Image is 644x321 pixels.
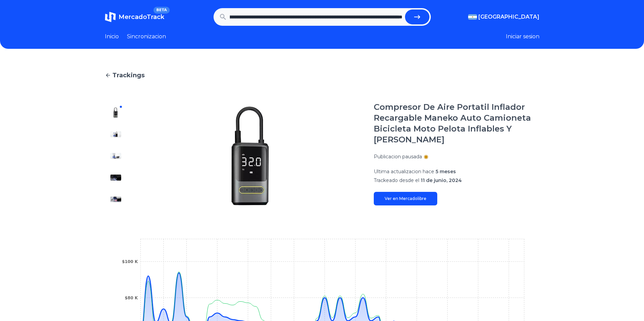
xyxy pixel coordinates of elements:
[127,33,166,41] a: Sincronizacion
[110,151,121,161] img: Compresor De Aire Portatil Inflador Recargable Maneko Auto Camioneta Bicicleta Moto Pelota Inflab...
[112,71,145,80] span: Trackings
[105,12,116,22] img: MercadoTrack
[374,153,422,160] p: Publicacion pausada
[374,192,437,205] a: Ver en Mercadolibre
[118,13,164,21] span: MercadoTrack
[110,107,121,118] img: Compresor De Aire Portatil Inflador Recargable Maneko Auto Camioneta Bicicleta Moto Pelota Inflab...
[436,168,456,175] span: 5 meses
[468,14,477,20] img: Argentina
[125,296,138,300] tspan: $80 K
[374,168,434,175] span: Ultima actualizacion hace
[153,7,169,14] span: BETA
[374,177,419,183] span: Trackeado desde el
[374,102,539,145] h1: Compresor De Aire Portatil Inflador Recargable Maneko Auto Camioneta Bicicleta Moto Pelota Inflab...
[105,33,119,41] a: Inicio
[110,172,121,183] img: Compresor De Aire Portatil Inflador Recargable Maneko Auto Camioneta Bicicleta Moto Pelota Inflab...
[140,102,360,210] img: Compresor De Aire Portatil Inflador Recargable Maneko Auto Camioneta Bicicleta Moto Pelota Inflab...
[110,129,121,140] img: Compresor De Aire Portatil Inflador Recargable Maneko Auto Camioneta Bicicleta Moto Pelota Inflab...
[110,194,121,205] img: Compresor De Aire Portatil Inflador Recargable Maneko Auto Camioneta Bicicleta Moto Pelota Inflab...
[421,177,462,183] span: 11 de junio, 2024
[468,13,539,21] button: [GEOGRAPHIC_DATA]
[122,259,138,264] tspan: $100 K
[105,71,539,80] a: Trackings
[105,12,164,22] a: MercadoTrackBETA
[478,13,539,21] span: [GEOGRAPHIC_DATA]
[506,33,539,41] button: Iniciar sesion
